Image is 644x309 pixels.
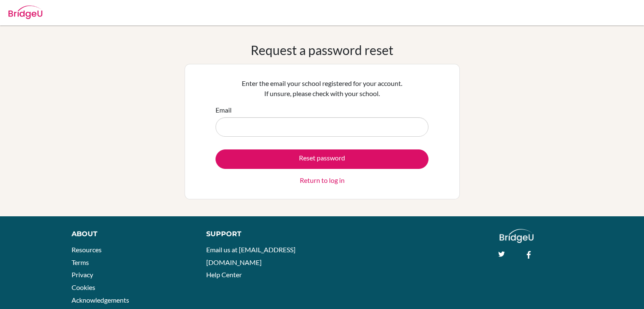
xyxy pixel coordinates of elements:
[206,229,313,239] div: Support
[72,283,95,291] a: Cookies
[206,270,242,279] a: Help Center
[8,6,42,19] img: Bridge-U
[72,270,93,279] a: Privacy
[216,78,428,99] p: Enter the email your school registered for your account. If unsure, please check with your school.
[206,246,296,266] a: Email us at [EMAIL_ADDRESS][DOMAIN_NAME]
[72,246,102,254] a: Resources
[251,42,393,58] h1: Request a password reset
[216,105,232,115] label: Email
[300,175,345,185] a: Return to log in
[72,258,89,266] a: Terms
[72,229,187,239] div: About
[72,296,129,304] a: Acknowledgements
[216,149,428,169] button: Reset password
[500,229,534,243] img: logo_white@2x-f4f0deed5e89b7ecb1c2cc34c3e3d731f90f0f143d5ea2071677605dd97b5244.png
